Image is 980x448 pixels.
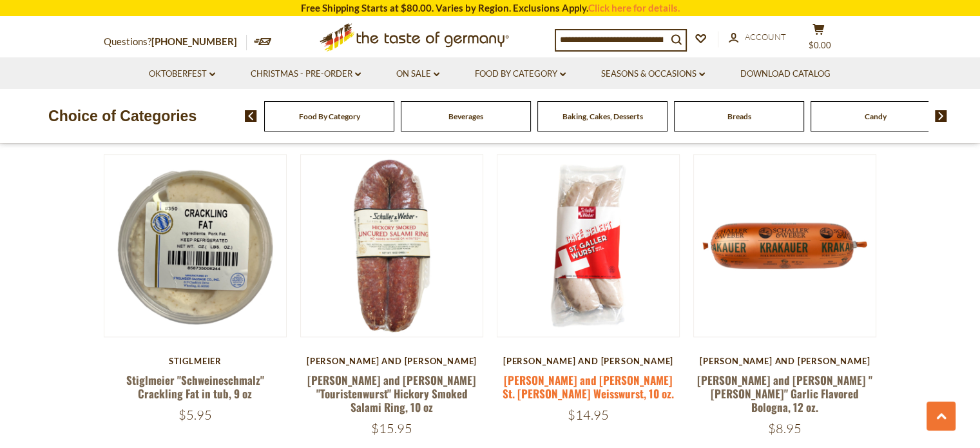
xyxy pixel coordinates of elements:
[299,112,360,121] a: Food By Category
[745,32,786,42] span: Account
[448,112,483,121] a: Beverages
[104,356,287,366] div: Stiglmeier
[729,30,786,44] a: Account
[251,67,361,81] a: Christmas - PRE-ORDER
[497,155,680,337] img: Schaller and Weber St. Galler Weisswurst, 10 oz.
[178,407,212,423] span: $5.95
[104,34,247,50] p: Questions?
[809,40,831,50] span: $0.00
[697,372,872,416] a: [PERSON_NAME] and [PERSON_NAME] "[PERSON_NAME]" Garlic Flavored Bologna, 12 oz.
[740,67,831,81] a: Download Catalog
[694,155,876,337] img: Schaller and Weber "Krakauer" Garlic Flavored Bologna, 12 oz.
[693,356,877,366] div: [PERSON_NAME] and [PERSON_NAME]
[503,372,674,402] a: [PERSON_NAME] and [PERSON_NAME] St. [PERSON_NAME] Weisswurst, 10 oz.
[301,155,483,337] img: Schaller and Weber "Touristenwurst" Hickory Smoked Salami Ring, 10 oz
[104,155,287,337] img: Stiglmeier "Schweineschmalz" Crackling Fat in tub, 9 oz
[865,112,887,121] a: Candy
[727,112,751,121] a: Breads
[151,35,237,47] a: [PHONE_NUMBER]
[588,2,680,14] a: Click here for details.
[126,372,264,402] a: Stiglmeier "Schweineschmalz" Crackling Fat in tub, 9 oz
[371,420,412,436] span: $15.95
[562,112,643,121] a: Baking, Cakes, Desserts
[601,67,705,81] a: Seasons & Occasions
[935,110,947,122] img: next arrow
[149,67,215,81] a: Oktoberfest
[396,67,439,81] a: On Sale
[497,356,680,366] div: [PERSON_NAME] and [PERSON_NAME]
[568,407,609,423] span: $14.95
[307,372,476,416] a: [PERSON_NAME] and [PERSON_NAME] "Touristenwurst" Hickory Smoked Salami Ring, 10 oz
[800,23,838,55] button: $0.00
[245,110,257,122] img: previous arrow
[300,356,484,366] div: [PERSON_NAME] and [PERSON_NAME]
[475,67,566,81] a: Food By Category
[768,420,802,436] span: $8.95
